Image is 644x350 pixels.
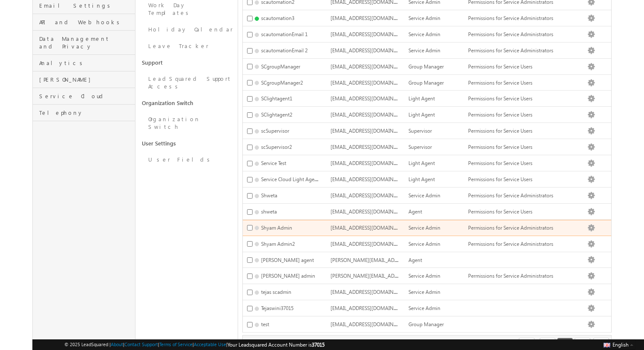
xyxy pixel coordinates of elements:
span: Group Manager [408,80,444,86]
span: [EMAIL_ADDRESS][DOMAIN_NAME] [331,208,412,215]
span: SClightagent1 [261,95,292,102]
span: Permissions for Service Users [468,176,532,182]
span: Service Cloud [39,92,133,100]
span: Data Management and Privacy [39,35,133,50]
span: test [261,321,269,327]
span: Permissions for Service Users [468,208,532,215]
span: © 2025 LeadSquared | | | | | [64,341,325,349]
span: scautomation3 [261,15,294,21]
span: shweta [261,208,277,215]
span: [EMAIL_ADDRESS][DOMAIN_NAME] [331,288,412,295]
span: SCgroupManager [261,63,300,70]
a: User Settings [135,135,238,151]
span: [EMAIL_ADDRESS][DOMAIN_NAME] [331,46,412,54]
span: Agent [408,257,422,263]
a: Organization Switch [135,111,238,135]
a: Acceptable Use [194,341,226,347]
span: Service Admin [408,305,440,311]
span: Shyam Admin2 [261,241,295,247]
button: English [601,339,635,350]
a: Support [135,54,238,71]
a: Leave Tracker [135,38,238,54]
span: tejas scadmin [261,289,291,295]
span: scSupervisor2 [261,144,292,150]
span: [EMAIL_ADDRESS][DOMAIN_NAME] [331,320,412,327]
span: Permissions for Service Users [468,160,532,166]
span: Permissions for Service Administrators [468,31,553,37]
span: Your Leadsquared Account Number is [227,341,325,348]
span: [PERSON_NAME][EMAIL_ADDRESS][DOMAIN_NAME] [331,272,451,279]
span: Service Admin [408,241,440,247]
span: Permissions for Service Administrators [468,192,553,199]
span: [EMAIL_ADDRESS][DOMAIN_NAME] [331,94,412,102]
span: Permissions for Service Administrators [468,15,553,21]
span: Service Admin [408,225,440,231]
span: Permissions for Service Users [468,144,532,150]
span: 37015 [312,341,325,348]
span: Permissions for Service Administrators [468,241,553,247]
span: Shyam Admin [261,225,292,231]
span: English [612,341,629,348]
span: [EMAIL_ADDRESS][DOMAIN_NAME] [331,224,412,231]
span: Service Test [261,160,286,166]
span: Analytics [39,59,133,67]
span: Service Admin [408,47,440,54]
span: Permissions for Service Administrators [468,225,553,231]
span: Permissions for Service Users [468,63,532,70]
span: [EMAIL_ADDRESS][DOMAIN_NAME] [331,127,412,134]
span: API and Webhooks [39,18,133,26]
span: [PERSON_NAME][EMAIL_ADDRESS][DOMAIN_NAME] [331,256,451,263]
span: scautomationEmail 2 [261,47,308,54]
a: Holiday Calendar [135,21,238,38]
span: [EMAIL_ADDRESS][DOMAIN_NAME] [331,14,412,21]
a: Terms of Service [159,341,193,347]
a: Telephony [33,105,135,121]
span: [EMAIL_ADDRESS][DOMAIN_NAME] [331,63,412,70]
a: Contact Support [124,341,158,347]
span: [EMAIL_ADDRESS][DOMAIN_NAME] [331,240,412,247]
a: LeadSquared Support Access [135,71,238,95]
a: User Fields [135,151,238,168]
span: Service Admin [408,31,440,37]
span: Light Agent [408,95,435,102]
span: Permissions for Service Users [468,111,532,118]
a: About [111,341,123,347]
span: Service Cloud Light Agent 6dcbf6 [261,175,336,182]
a: API and Webhooks [33,14,135,31]
span: Supervisor [408,144,432,150]
a: Data Management and Privacy [33,31,135,55]
span: Light Agent [408,176,435,182]
span: Supervisor [408,128,432,134]
span: Service Admin [408,273,440,279]
span: [PERSON_NAME] admin [261,273,315,279]
span: Telephony [39,109,133,117]
span: [EMAIL_ADDRESS][DOMAIN_NAME] [331,79,412,86]
span: Light Agent [408,160,435,166]
span: Permissions for Service Users [468,128,532,134]
span: [EMAIL_ADDRESS][DOMAIN_NAME] [331,143,412,150]
span: Light Agent [408,111,435,118]
a: Organization Switch [135,95,238,111]
span: [PERSON_NAME] agent [261,257,314,263]
span: Group Manager [408,63,444,70]
span: Tejaswini37015 [261,305,293,311]
span: Service Admin [408,192,440,199]
span: Permissions for Service Administrators [468,47,553,54]
span: Permissions for Service Administrators [468,273,553,279]
span: [EMAIL_ADDRESS][DOMAIN_NAME] [331,175,412,182]
span: [PERSON_NAME] [39,76,133,83]
span: SClightagent2 [261,111,292,118]
span: [EMAIL_ADDRESS][DOMAIN_NAME] [331,111,412,118]
span: [EMAIL_ADDRESS][DOMAIN_NAME] [331,159,412,166]
span: [EMAIL_ADDRESS][DOMAIN_NAME] [331,191,412,199]
span: Agent [408,208,422,215]
span: Service Admin [408,289,440,295]
span: [EMAIL_ADDRESS][DOMAIN_NAME] [331,304,412,311]
span: Permissions for Service Users [468,95,532,102]
span: Email Settings [39,2,133,9]
span: Shweta [261,192,277,199]
a: Analytics [33,55,135,71]
a: Service Cloud [33,88,135,105]
span: scautomationEmail 1 [261,31,308,37]
span: Group Manager [408,321,444,327]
